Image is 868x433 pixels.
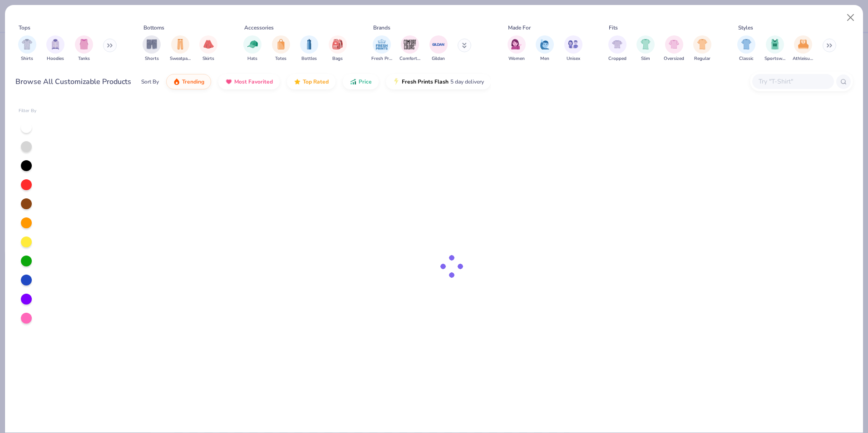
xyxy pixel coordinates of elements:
[329,35,347,62] div: filter for Bags
[46,35,64,62] button: filter button
[75,35,93,62] button: filter button
[18,35,36,62] button: filter button
[303,78,329,85] span: Top Rated
[170,35,191,62] div: filter for Sweatpants
[234,78,273,85] span: Most Favorited
[15,76,131,87] div: Browse All Customizable Products
[508,35,526,62] div: filter for Women
[50,39,60,49] img: Hoodies Image
[758,76,828,87] input: Try "T-Shirt"
[143,35,161,62] button: filter button
[402,78,449,85] span: Fresh Prints Flash
[641,55,650,62] span: Slim
[636,35,655,62] button: filter button
[568,39,578,49] img: Unisex Image
[22,39,32,49] img: Shirts Image
[166,74,211,89] button: Trending
[18,35,36,62] div: filter for Shirts
[78,55,90,62] span: Tanks
[842,9,859,26] button: Close
[294,78,301,85] img: TopRated.gif
[147,39,157,49] img: Shorts Image
[170,35,191,62] button: filter button
[272,35,290,62] button: filter button
[19,108,37,114] div: Filter By
[641,39,651,49] img: Slim Image
[329,35,347,62] button: filter button
[737,35,755,62] div: filter for Classic
[46,35,64,62] div: filter for Hoodies
[202,55,214,62] span: Skirts
[175,39,185,49] img: Sweatpants Image
[21,55,33,62] span: Shirts
[608,35,626,62] button: filter button
[143,24,164,32] div: Bottoms
[764,55,785,62] span: Sportswear
[300,35,318,62] button: filter button
[199,35,217,62] div: filter for Skirts
[375,38,389,51] img: Fresh Prints Image
[564,35,582,62] button: filter button
[694,55,710,62] span: Regular
[371,55,392,62] span: Fresh Prints
[739,55,754,62] span: Classic
[567,55,580,62] span: Unisex
[332,39,342,49] img: Bags Image
[371,35,392,62] div: filter for Fresh Prints
[450,77,484,87] span: 5 day delivery
[371,35,392,62] button: filter button
[225,78,232,85] img: most_fav.gif
[764,35,785,62] button: filter button
[508,35,526,62] button: filter button
[508,24,531,32] div: Made For
[764,35,785,62] div: filter for Sportswear
[243,35,261,62] div: filter for Hats
[373,24,390,32] div: Brands
[332,55,343,62] span: Bags
[247,55,257,62] span: Hats
[741,39,752,49] img: Classic Image
[403,38,417,51] img: Comfort Colors Image
[199,35,217,62] button: filter button
[47,55,64,62] span: Hoodies
[793,35,814,62] button: filter button
[218,74,280,89] button: Most Favorited
[203,39,214,49] img: Skirts Image
[170,55,191,62] span: Sweatpants
[540,39,550,49] img: Men Image
[182,78,204,85] span: Trending
[429,35,448,62] div: filter for Gildan
[301,55,317,62] span: Bottles
[636,35,655,62] div: filter for Slim
[399,35,420,62] button: filter button
[399,55,420,62] span: Comfort Colors
[608,35,626,62] div: filter for Cropped
[609,24,618,32] div: Fits
[536,35,554,62] button: filter button
[143,35,161,62] div: filter for Shorts
[243,35,261,62] button: filter button
[664,55,684,62] span: Oversized
[608,55,626,62] span: Cropped
[770,39,780,49] img: Sportswear Image
[359,78,372,85] span: Price
[304,39,314,49] img: Bottles Image
[664,35,684,62] button: filter button
[664,35,684,62] div: filter for Oversized
[693,35,711,62] div: filter for Regular
[669,39,679,49] img: Oversized Image
[386,74,491,89] button: Fresh Prints Flash5 day delivery
[564,35,582,62] div: filter for Unisex
[145,55,159,62] span: Shorts
[343,74,379,89] button: Price
[738,24,753,32] div: Styles
[793,35,814,62] div: filter for Athleisure
[247,39,258,49] img: Hats Image
[244,24,274,32] div: Accessories
[697,39,708,49] img: Regular Image
[141,78,159,86] div: Sort By
[429,35,448,62] button: filter button
[272,35,290,62] div: filter for Totes
[287,74,335,89] button: Top Rated
[540,55,549,62] span: Men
